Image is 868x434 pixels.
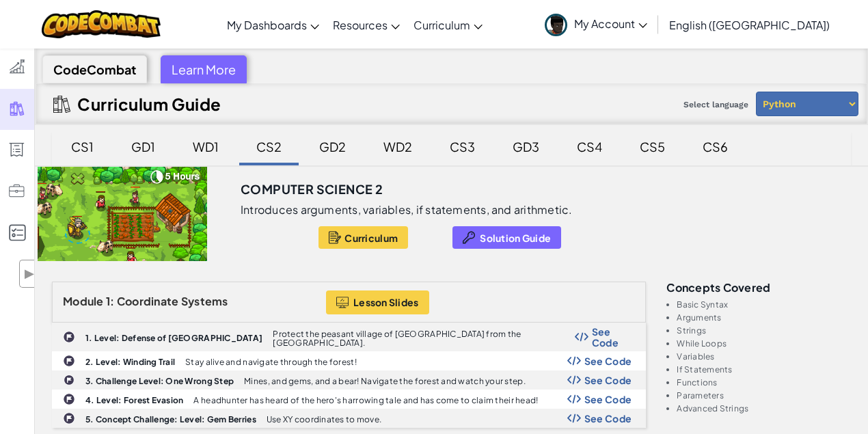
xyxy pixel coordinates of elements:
[370,131,426,163] div: WD2
[677,378,851,387] li: Functions
[407,6,489,43] a: Curriculum
[584,413,632,424] span: See Code
[220,6,326,43] a: My Dashboards
[333,18,388,32] span: Resources
[85,333,262,343] b: 1. Level: Defense of [GEOGRAPHIC_DATA]
[241,179,383,200] h3: Computer Science 2
[689,131,742,163] div: CS6
[567,375,581,385] img: Show Code Logo
[499,131,553,163] div: GD3
[678,94,754,115] span: Select language
[353,297,419,308] span: Lesson Slides
[344,232,398,243] span: Curriculum
[677,391,851,400] li: Parameters
[118,131,169,163] div: GD1
[193,396,538,405] p: A headhunter has heard of the hero's harrowing tale and has come to claim their head!
[584,394,632,405] span: See Code
[52,351,646,370] a: 2. Level: Winding Trail Stay alive and navigate through the forest! Show Code Logo See Code
[326,6,407,43] a: Resources
[64,375,74,385] img: IconChallengeLevel.svg
[42,10,161,38] img: CodeCombat logo
[538,3,654,46] a: My Account
[318,226,408,249] button: Curriculum
[574,16,647,31] span: My Account
[63,355,75,367] img: IconChallengeLevel.svg
[584,355,632,366] span: See Code
[575,332,588,342] img: Show Code Logo
[227,18,307,32] span: My Dashboards
[53,96,70,113] img: IconCurriculumGuide.svg
[567,356,581,366] img: Show Code Logo
[185,357,357,366] p: Stay alive and navigate through the forest!
[626,131,679,163] div: CS5
[23,264,35,284] span: ▶
[480,232,551,243] span: Solution Guide
[452,226,561,249] button: Solution Guide
[106,294,115,308] span: 1:
[85,376,234,386] b: 3. Challenge Level: One Wrong Step
[161,55,247,83] div: Learn More
[677,404,851,413] li: Advanced Strings
[179,131,232,163] div: WD1
[243,131,295,163] div: CS2
[584,375,632,385] span: See Code
[592,326,632,348] span: See Code
[677,313,851,322] li: Arguments
[677,300,851,309] li: Basic Syntax
[52,390,646,409] a: 4. Level: Forest Evasion A headhunter has heard of the hero's harrowing tale and has come to clai...
[413,18,470,32] span: Curriculum
[267,415,381,424] p: Use XY coordinates to move.
[567,413,581,423] img: Show Code Logo
[677,352,851,361] li: Variables
[77,94,221,113] h2: Curriculum Guide
[63,412,75,424] img: IconChallengeLevel.svg
[42,55,147,83] div: CodeCombat
[63,331,75,343] img: IconChallengeLevel.svg
[677,365,851,374] li: If Statements
[244,377,526,385] p: Mines, and gems, and a bear! Navigate the forest and watch your step.
[63,294,104,308] span: Module
[662,6,837,43] a: English ([GEOGRAPHIC_DATA])
[241,203,573,217] p: Introduces arguments, variables, if statements, and arithmetic.
[677,339,851,348] li: While Loops
[677,326,851,335] li: Strings
[117,294,228,308] span: Coordinate Systems
[567,394,581,404] img: Show Code Logo
[273,329,574,347] p: Protect the peasant village of [GEOGRAPHIC_DATA] from the [GEOGRAPHIC_DATA].
[669,18,830,32] span: English ([GEOGRAPHIC_DATA])
[545,14,567,36] img: avatar
[52,323,646,351] a: 1. Level: Defense of [GEOGRAPHIC_DATA] Protect the peasant village of [GEOGRAPHIC_DATA] from the ...
[85,414,256,424] b: 5. Concept Challenge: Level: Gem Berries
[306,131,360,163] div: GD2
[52,370,646,390] a: 3. Challenge Level: One Wrong Step Mines, and gems, and a bear! Navigate the forest and watch you...
[52,409,646,428] a: 5. Concept Challenge: Level: Gem Berries Use XY coordinates to move. Show Code Logo See Code
[85,357,175,367] b: 2. Level: Winding Trail
[666,282,851,293] h3: Concepts covered
[436,131,489,163] div: CS3
[326,290,429,314] button: Lesson Slides
[563,131,616,163] div: CS4
[63,393,75,405] img: IconChallengeLevel.svg
[85,395,183,405] b: 4. Level: Forest Evasion
[57,131,107,163] div: CS1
